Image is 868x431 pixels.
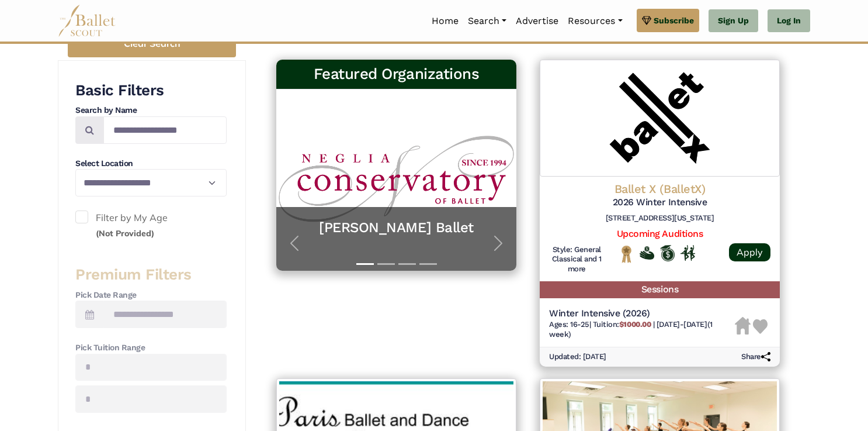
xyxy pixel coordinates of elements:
[617,228,703,239] a: Upcoming Auditions
[419,257,437,271] button: Slide 4
[549,245,605,275] h6: Style: General Classical and 1 more
[463,9,511,33] a: Search
[549,181,770,196] h4: Ballet X (BalletX)
[103,116,227,144] input: Search by names...
[75,105,227,116] h4: Search by Name
[511,9,563,33] a: Advertise
[680,245,695,260] img: In Person
[619,320,651,329] b: $1000.00
[768,9,810,33] a: Log In
[741,352,770,362] h6: Share
[96,228,154,239] small: (Not Provided)
[640,246,654,259] img: Offers Financial Aid
[288,219,505,237] a: [PERSON_NAME] Ballet
[549,308,735,320] h5: Winter Intensive (2026)
[377,257,395,271] button: Slide 2
[642,14,651,27] img: gem.svg
[68,31,236,57] button: Clear Search
[427,9,463,33] a: Home
[549,320,713,339] span: [DATE]-[DATE] (1 week)
[540,281,780,298] h5: Sessions
[549,320,589,329] span: Ages: 16-25
[398,257,416,271] button: Slide 3
[75,211,227,240] label: Filter by My Age
[540,60,780,177] img: Logo
[75,289,227,301] h4: Pick Date Range
[75,158,227,170] h4: Select Location
[563,9,627,33] a: Resources
[593,320,653,329] span: Tuition:
[549,320,735,340] h6: | |
[619,245,634,263] img: National
[75,342,227,354] h4: Pick Tuition Range
[709,9,758,33] a: Sign Up
[286,64,507,84] h3: Featured Organizations
[637,9,699,32] a: Subscribe
[549,352,606,362] h6: Updated: [DATE]
[660,245,675,261] img: Offers Scholarship
[75,265,227,285] h3: Premium Filters
[549,213,770,223] h6: [STREET_ADDRESS][US_STATE]
[654,14,694,27] span: Subscribe
[549,196,770,209] h5: 2026 Winter Intensive
[753,319,768,334] img: Heart
[356,257,374,271] button: Slide 1
[729,243,770,261] a: Apply
[735,317,751,335] img: Housing Unavailable
[75,81,227,101] h3: Basic Filters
